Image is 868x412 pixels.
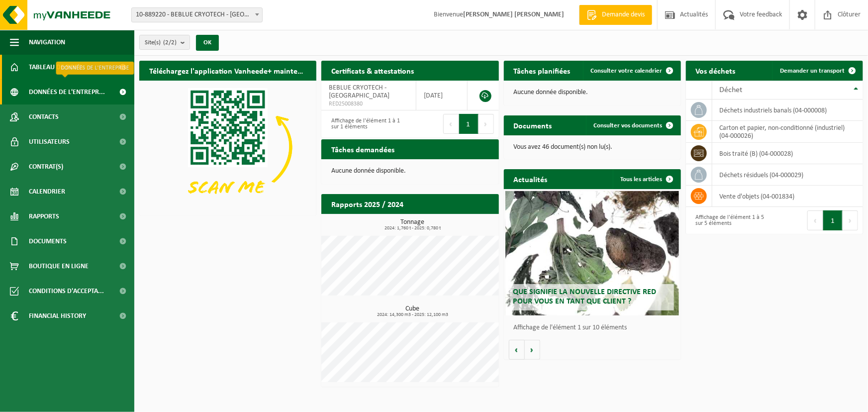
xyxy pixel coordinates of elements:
span: Demander un transport [780,68,845,74]
td: bois traité (B) (04-000028) [712,143,863,164]
span: Rapports [29,204,59,229]
span: Demande devis [599,10,647,20]
span: Données de l'entrepr... [29,80,105,104]
h2: Téléchargez l'application Vanheede+ maintenant! [139,61,316,80]
img: Download de VHEPlus App [139,81,316,213]
h2: Documents [504,115,562,135]
button: Next [479,114,494,134]
a: Demander un transport [772,61,862,81]
span: 2024: 14,300 m3 - 2025: 12,100 m3 [326,312,498,317]
td: déchets industriels banals (04-000008) [712,100,863,121]
span: Consulter vos documents [594,122,663,129]
p: Aucune donnée disponible. [331,168,488,175]
a: Consulter votre calendrier [583,61,680,81]
button: Site(s)(2/2) [139,35,190,50]
a: Consulter les rapports [412,213,498,233]
span: Tableau de bord [29,55,83,80]
span: Financial History [29,304,86,328]
span: Site(s) [145,35,177,50]
button: OK [196,35,219,51]
span: RED25008380 [329,100,408,108]
span: Utilisateurs [29,129,70,154]
p: Vous avez 46 document(s) non lu(s). [514,144,671,151]
h2: Actualités [504,169,558,189]
p: Affichage de l'élément 1 sur 10 éléments [514,324,676,331]
count: (2/2) [163,39,177,46]
span: Documents [29,229,67,254]
td: [DATE] [416,81,467,110]
span: Boutique en ligne [29,254,89,279]
span: Contacts [29,104,59,129]
button: Next [843,210,858,230]
span: Conditions d'accepta... [29,279,104,304]
span: Contrat(s) [29,154,63,179]
h3: Tonnage [326,219,498,231]
span: Déchet [720,86,743,94]
span: Navigation [29,30,65,55]
a: Consulter vos documents [586,115,680,135]
td: déchets résiduels (04-000029) [712,164,863,186]
h2: Vos déchets [686,61,746,80]
strong: [PERSON_NAME] [PERSON_NAME] [463,11,564,18]
span: Calendrier [29,179,65,204]
h2: Tâches planifiées [504,61,580,80]
button: Previous [443,114,459,134]
div: Affichage de l'élément 1 à 5 sur 5 éléments [691,209,770,231]
button: Previous [807,210,823,230]
span: Que signifie la nouvelle directive RED pour vous en tant que client ? [513,288,656,306]
button: 1 [823,210,843,230]
td: carton et papier, non-conditionné (industriel) (04-000026) [712,121,863,143]
h3: Cube [326,306,498,317]
h2: Rapports 2025 / 2024 [321,194,413,213]
span: 2024: 1,760 t - 2025: 0,780 t [326,226,498,231]
h2: Tâches demandées [321,139,404,159]
a: Que signifie la nouvelle directive RED pour vous en tant que client ? [505,191,679,315]
a: Demande devis [579,5,652,25]
a: Tous les articles [613,169,680,189]
span: BEBLUE CRYOTECH - [GEOGRAPHIC_DATA] [329,84,389,100]
button: Vorige [509,340,525,360]
span: 10-889220 - BEBLUE CRYOTECH - LIÈGE [132,8,262,22]
div: Affichage de l'élément 1 à 1 sur 1 éléments [326,113,405,135]
button: 1 [459,114,479,134]
span: Consulter votre calendrier [591,68,663,74]
span: 10-889220 - BEBLUE CRYOTECH - LIÈGE [131,7,263,22]
td: vente d'objets (04-001834) [712,186,863,207]
p: Aucune donnée disponible. [514,89,671,96]
button: Volgende [525,340,540,360]
h2: Certificats & attestations [321,61,424,80]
